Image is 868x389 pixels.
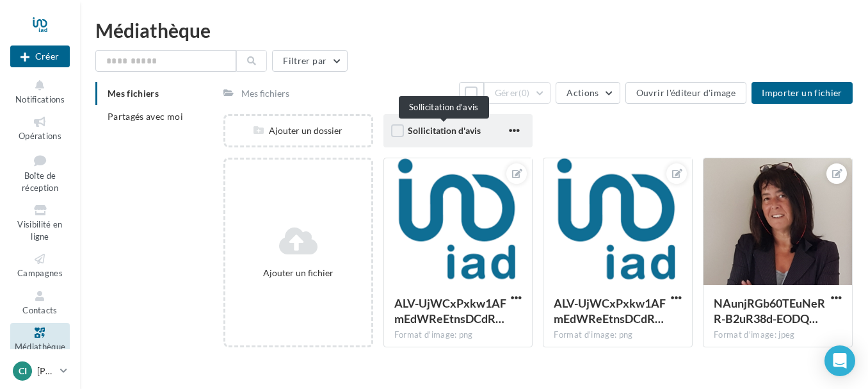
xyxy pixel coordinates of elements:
span: CI [19,365,27,377]
div: Ajouter un fichier [230,267,366,279]
div: Open Intercom Messenger [824,345,855,376]
span: Sollicitation d'avis [408,125,481,136]
button: Ouvrir l'éditeur d'image [625,82,746,104]
div: Sollicitation d'avis [399,96,489,119]
button: Actions [556,82,620,104]
a: Visibilité en ligne [10,201,70,244]
a: Médiathèque [10,323,70,354]
span: Contacts [22,305,58,315]
span: Médiathèque [15,342,66,352]
a: Boîte de réception [10,149,70,196]
span: Mes fichiers [108,88,159,99]
span: Actions [567,87,599,98]
span: Importer un fichier [762,87,842,98]
div: Mes fichiers [241,87,289,100]
button: Gérer(0) [484,82,551,104]
button: Filtrer par [272,50,348,72]
span: NAunjRGb60TEuNeRR-B2uR38d-EODQSrltZPOqdF_SXqVL6LfJ1SaKaMF_eaFwlTo23iVV8-nxPG_m77=s0 [714,296,825,326]
button: Importer un fichier [751,82,853,104]
div: Ajouter un dossier [225,124,371,137]
button: Notifications [10,76,70,107]
a: CI [PERSON_NAME] [10,359,70,383]
a: Opérations [10,112,70,144]
button: Créer [10,46,70,67]
span: Boîte de réception [22,170,58,193]
span: (0) [518,88,529,98]
span: Visibilité en ligne [17,219,62,242]
div: Format d'image: png [554,329,682,341]
div: Format d'image: jpeg [714,329,842,341]
a: Campagnes [10,249,70,281]
a: Contacts [10,286,70,318]
span: ALV-UjWCxPxkw1AFmEdWReEtnsDCdRJNku2lpBPwuK2ligaFuAf_MZm9 [394,296,506,326]
span: ALV-UjWCxPxkw1AFmEdWReEtnsDCdRJNku2lpBPwuK2ligaFuAf_MZm9 [554,296,666,326]
span: Notifications [15,94,65,104]
span: Campagnes [17,268,63,278]
span: Partagés avec moi [108,111,183,122]
p: [PERSON_NAME] [37,365,55,377]
div: Nouvelle campagne [10,46,70,67]
div: Format d'image: png [394,329,522,341]
div: Médiathèque [95,21,853,40]
span: Opérations [19,131,61,141]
